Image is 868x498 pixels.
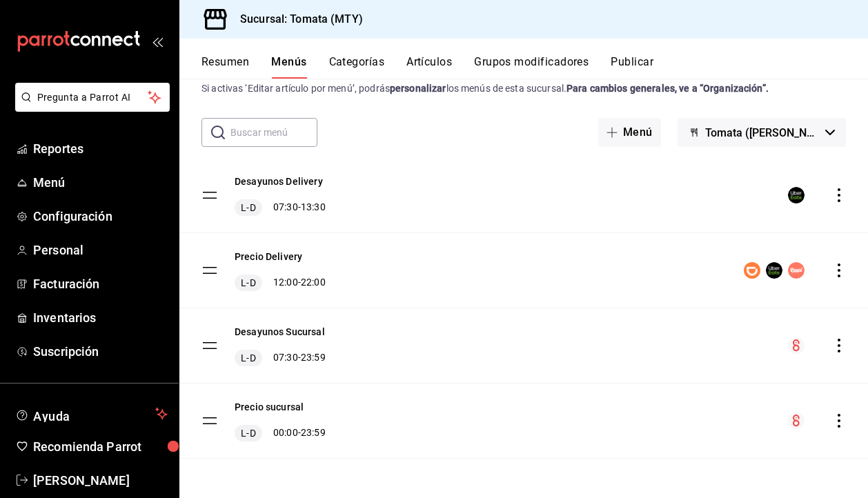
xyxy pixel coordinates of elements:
[678,118,846,147] button: Tomata ([PERSON_NAME])
[201,262,218,279] button: drag
[201,187,218,203] button: drag
[832,339,846,352] button: actions
[230,119,317,146] input: Buscar menú
[235,350,326,366] div: 07:30 - 23:59
[832,188,846,202] button: actions
[33,471,168,490] span: [PERSON_NAME]
[229,11,363,28] h3: Sucursal: Tomata (MTY)
[238,276,258,290] span: L-D
[201,412,218,429] button: drag
[235,325,325,339] button: Desayunos Sucursal
[33,241,168,259] span: Personal
[201,55,868,79] div: navigation tabs
[705,126,820,139] span: Tomata ([PERSON_NAME])
[201,81,846,96] div: Si activas ‘Editar artículo por menú’, podrás los menús de esta sucursal.
[238,426,258,440] span: L-D
[235,199,326,216] div: 07:30 - 13:30
[235,275,326,291] div: 12:00 - 22:00
[33,342,168,361] span: Suscripción
[238,201,258,215] span: L-D
[10,100,170,114] a: Pregunta a Parrot AI
[566,83,769,94] strong: Para cambios generales, ve a “Organización”.
[832,263,846,277] button: actions
[329,55,385,79] button: Categorías
[598,118,661,147] button: Menú
[238,351,258,365] span: L-D
[235,175,323,188] button: Desayunos Delivery
[33,139,168,158] span: Reportes
[33,308,168,327] span: Inventarios
[235,400,304,414] button: Precio sucursal
[390,83,446,94] strong: personalizar
[406,55,452,79] button: Artículos
[33,437,168,456] span: Recomienda Parrot
[832,414,846,428] button: actions
[474,55,589,79] button: Grupos modificadores
[271,55,306,79] button: Menús
[611,55,653,79] button: Publicar
[152,36,163,47] button: open_drawer_menu
[179,158,868,459] table: menu-maker-table
[235,425,326,441] div: 00:00 - 23:59
[201,337,218,354] button: drag
[33,406,150,422] span: Ayuda
[235,250,302,263] button: Precio Delivery
[201,55,249,79] button: Resumen
[15,83,170,112] button: Pregunta a Parrot AI
[33,275,168,293] span: Facturación
[37,90,148,105] span: Pregunta a Parrot AI
[33,173,168,192] span: Menú
[33,207,168,226] span: Configuración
